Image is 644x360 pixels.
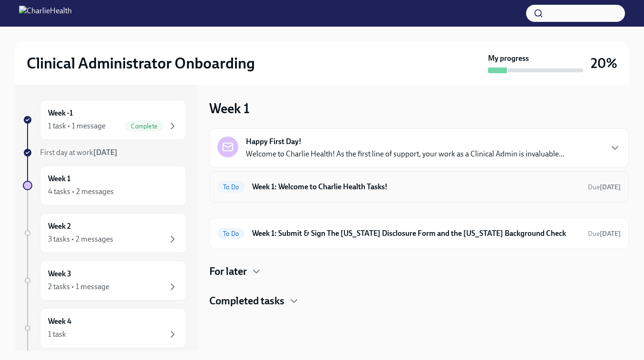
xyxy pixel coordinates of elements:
[588,230,621,238] span: Due
[588,229,621,238] span: September 24th, 2025 10:00
[588,183,621,191] span: Due
[48,108,73,118] h6: Week -1
[23,308,186,348] a: Week 41 task
[23,213,186,253] a: Week 23 tasks • 2 messages
[48,329,66,340] div: 1 task
[93,148,117,157] strong: [DATE]
[217,230,244,237] span: To Do
[23,165,186,205] a: Week 14 tasks • 2 messages
[246,136,302,147] strong: Happy First Day!
[488,53,529,64] strong: My progress
[600,183,621,191] strong: [DATE]
[209,264,629,279] div: For later
[217,226,621,241] a: To DoWeek 1: Submit & Sign The [US_STATE] Disclosure Form and the [US_STATE] Background CheckDue[...
[48,234,113,244] div: 3 tasks • 2 messages
[48,316,71,327] h6: Week 4
[600,230,621,238] strong: [DATE]
[217,179,621,195] a: To DoWeek 1: Welcome to Charlie Health Tasks!Due[DATE]
[48,269,71,279] h6: Week 3
[209,294,284,308] h4: Completed tasks
[40,148,117,157] span: First day at work
[591,55,617,72] h3: 20%
[23,261,186,301] a: Week 32 tasks • 1 message
[209,264,247,279] h4: For later
[588,183,621,192] span: September 22nd, 2025 10:00
[252,228,580,239] h6: Week 1: Submit & Sign The [US_STATE] Disclosure Form and the [US_STATE] Background Check
[48,174,70,184] h6: Week 1
[23,100,186,140] a: Week -11 task • 1 messageComplete
[252,182,580,192] h6: Week 1: Welcome to Charlie Health Tasks!
[48,282,109,292] div: 2 tasks • 1 message
[48,186,114,197] div: 4 tasks • 2 messages
[125,123,163,130] span: Complete
[48,121,106,131] div: 1 task • 1 message
[23,147,186,158] a: First day at work[DATE]
[27,54,255,73] h2: Clinical Administrator Onboarding
[217,184,244,191] span: To Do
[48,221,71,232] h6: Week 2
[209,100,250,117] h3: Week 1
[209,294,629,308] div: Completed tasks
[19,6,72,21] img: CharlieHealth
[246,149,565,159] p: Welcome to Charlie Health! As the first line of support, your work as a Clinical Admin is invalua...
